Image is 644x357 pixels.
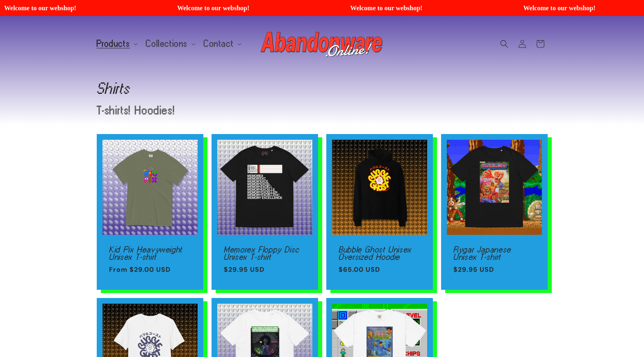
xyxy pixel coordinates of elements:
a: Rygar Japanese Unisex T-shirt [453,246,535,260]
a: Bubble Ghost Unisex Oversized Hoodie [339,246,421,260]
span: Welcome to our webshop! [350,4,512,12]
span: Welcome to our webshop! [177,4,339,12]
span: Products [97,40,130,48]
summary: Contact [199,35,245,52]
summary: Search [495,35,513,53]
summary: Products [92,35,141,52]
span: Welcome to our webshop! [4,4,166,12]
a: Memorex Floppy Disc Unisex T-shirt [224,246,306,260]
span: Collections [146,40,188,48]
a: Kid Pix Heavyweight Unisex T-shirt [109,246,191,260]
img: Abandonware [261,27,384,60]
summary: Collections [141,35,199,52]
a: Abandonware [257,24,387,63]
span: Contact [204,40,234,48]
p: T-shirts! Hoodies! [97,105,397,116]
h1: Shirts [97,82,548,95]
